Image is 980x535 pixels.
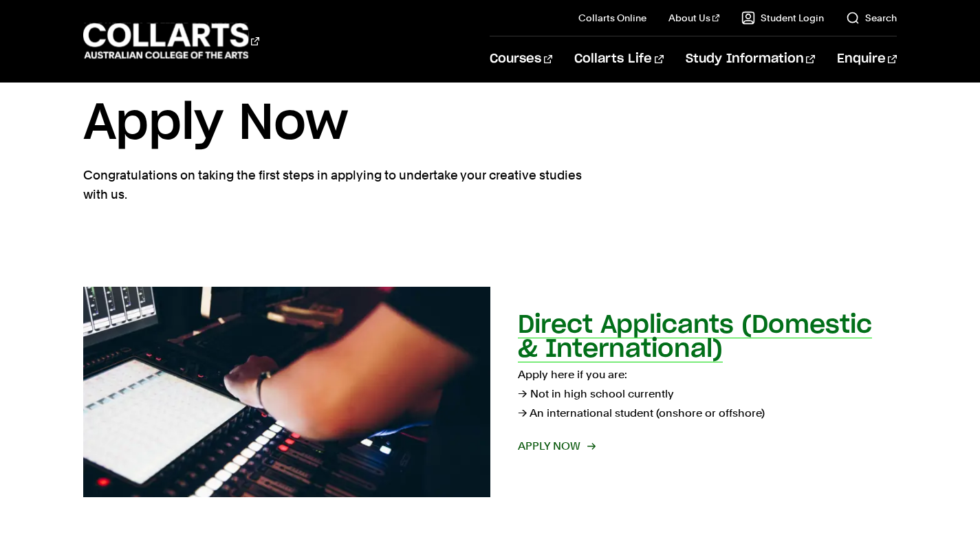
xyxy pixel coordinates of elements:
a: Collarts Life [574,36,663,82]
a: Search [846,11,897,25]
a: Courses [490,36,552,82]
p: Congratulations on taking the first steps in applying to undertake your creative studies with us. [83,166,585,204]
a: Collarts Online [578,11,646,25]
h2: Direct Applicants (Domestic & International) [518,313,872,362]
p: Apply here if you are: → Not in high school currently → An international student (onshore or offs... [518,365,897,423]
h1: Apply Now [83,93,897,155]
a: Enquire [837,36,897,82]
div: Go to homepage [83,21,259,61]
a: About Us [668,11,719,25]
span: Apply now [518,437,594,456]
a: Study Information [686,36,815,82]
a: Direct Applicants (Domestic & International) Apply here if you are:→ Not in high school currently... [83,287,897,497]
a: Student Login [741,11,824,25]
